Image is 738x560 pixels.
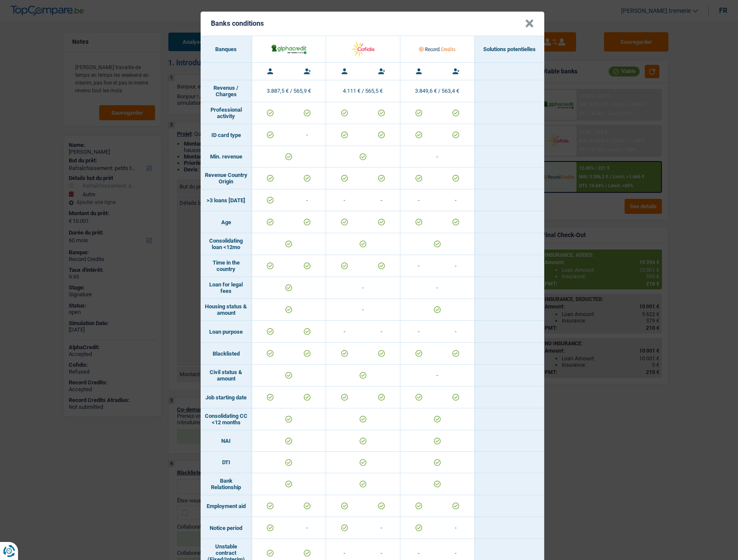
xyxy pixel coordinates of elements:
td: Time in the country [201,255,252,277]
td: - [326,299,400,321]
td: - [289,124,326,146]
td: - [437,255,474,277]
td: - [363,189,400,211]
td: 4.111 € / 565,5 € [326,80,400,102]
th: Banques [201,36,252,63]
td: 3.849,6 € / 563,4 € [400,80,475,102]
td: - [437,321,474,342]
td: 3.887,5 € / 565,9 € [252,80,326,102]
td: Housing status & amount [201,299,252,321]
button: Close [525,19,534,28]
td: Notice period [201,517,252,539]
td: ID card type [201,124,252,146]
td: DTI [201,452,252,473]
td: - [289,517,326,539]
td: - [437,517,474,539]
td: Job starting date [201,387,252,408]
td: - [326,277,400,299]
img: Record Credits [419,40,455,58]
td: - [326,189,363,211]
th: Solutions potentielles [475,36,544,63]
td: Blacklisted [201,343,252,365]
td: Age [201,211,252,233]
h5: Banks conditions [211,19,264,27]
td: - [400,146,475,167]
td: - [400,321,437,342]
td: Min. revenue [201,146,252,167]
td: Bank Relationship [201,473,252,495]
td: - [400,255,437,277]
td: Consolidating loan <12mo [201,233,252,255]
td: Consolidating CC <12 months [201,408,252,430]
td: - [400,365,475,387]
td: Revenue Country Origin [201,167,252,189]
td: - [326,321,363,342]
td: Loan purpose [201,321,252,343]
td: Loan for legal fees [201,277,252,299]
td: - [363,517,400,539]
td: NAI [201,430,252,452]
td: Revenus / Charges [201,80,252,102]
img: Cofidis [345,40,381,58]
img: AlphaCredit [271,43,307,55]
td: - [400,189,437,211]
td: - [289,189,326,211]
td: - [363,321,400,342]
td: Civil status & amount [201,365,252,387]
td: Employment aid [201,495,252,517]
td: - [437,189,474,211]
td: >3 loans [DATE] [201,189,252,211]
td: - [400,277,475,299]
td: Professional activity [201,102,252,124]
